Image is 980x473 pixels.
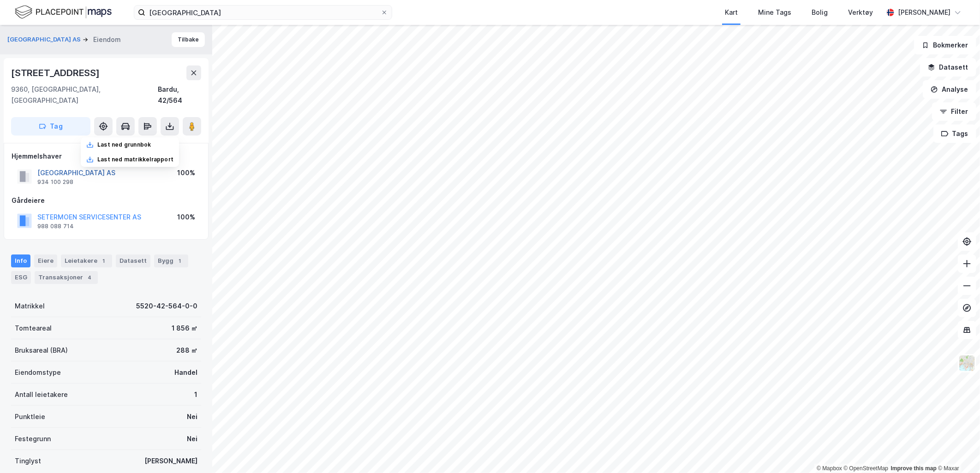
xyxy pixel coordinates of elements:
[891,465,937,472] a: Improve this map
[11,254,30,267] div: Info
[920,58,976,77] button: Datasett
[35,271,98,284] div: Transaksjoner
[7,35,83,44] button: [GEOGRAPHIC_DATA] AS
[177,212,195,223] div: 100%
[187,433,197,444] div: Nei
[15,433,51,444] div: Festegrunn
[11,84,158,106] div: 9360, [GEOGRAPHIC_DATA], [GEOGRAPHIC_DATA]
[958,355,976,372] img: Z
[15,455,41,467] div: Tinglyst
[172,32,205,47] button: Tilbake
[758,7,791,18] div: Mine Tags
[933,124,976,143] button: Tags
[15,301,45,312] div: Matrikkel
[174,367,197,378] div: Handel
[177,167,195,178] div: 100%
[99,256,108,266] div: 1
[144,455,197,467] div: [PERSON_NAME]
[158,84,201,106] div: Bardu, 42/564
[116,254,150,267] div: Datasett
[932,102,976,121] button: Filter
[15,345,68,356] div: Bruksareal (BRA)
[85,273,94,282] div: 4
[848,7,873,18] div: Verktøy
[15,389,68,400] div: Antall leietakere
[136,301,197,312] div: 5520-42-564-0-0
[15,4,112,20] img: logo.f888ab2527a4732fd821a326f86c7f29.svg
[817,465,842,472] a: Mapbox
[812,7,828,18] div: Bolig
[11,117,90,136] button: Tag
[172,323,197,334] div: 1 856 ㎡
[725,7,738,18] div: Kart
[145,6,381,19] input: Søk på adresse, matrikkel, gårdeiere, leietakere eller personer
[11,271,31,284] div: ESG
[175,256,185,266] div: 1
[176,345,197,356] div: 288 ㎡
[844,465,889,472] a: OpenStreetMap
[97,141,151,148] div: Last ned grunnbok
[15,411,45,422] div: Punktleie
[61,254,112,267] div: Leietakere
[15,367,61,378] div: Eiendomstype
[11,65,102,80] div: [STREET_ADDRESS]
[34,254,57,267] div: Eiere
[194,389,197,400] div: 1
[37,223,74,230] div: 988 088 714
[934,429,980,473] iframe: Chat Widget
[37,178,73,186] div: 934 100 298
[923,80,976,99] button: Analyse
[154,254,188,267] div: Bygg
[12,195,201,206] div: Gårdeiere
[12,151,201,162] div: Hjemmelshaver
[914,36,976,54] button: Bokmerker
[187,411,197,422] div: Nei
[93,34,121,45] div: Eiendom
[15,323,52,334] div: Tomteareal
[97,156,173,163] div: Last ned matrikkelrapport
[898,7,950,18] div: [PERSON_NAME]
